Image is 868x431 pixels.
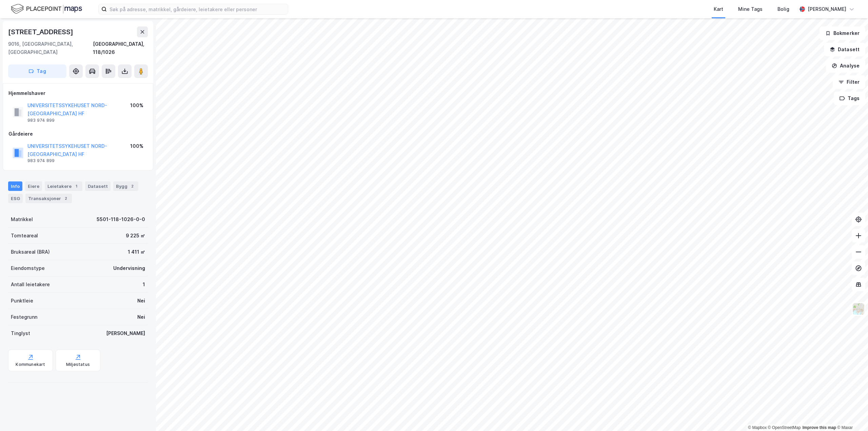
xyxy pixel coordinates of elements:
[8,194,23,203] div: ESG
[8,64,66,78] button: Tag
[130,101,143,110] div: 100%
[834,92,865,105] button: Tags
[11,3,82,15] img: logo.f888ab2527a4732fd821a326f86c7f29.svg
[126,232,145,240] div: 9 225 ㎡
[834,398,868,431] div: Kontrollprogram for chat
[143,280,145,289] div: 1
[714,5,723,13] div: Kart
[738,5,763,13] div: Mine Tags
[11,297,33,305] div: Punktleie
[62,195,69,202] div: 2
[137,297,145,305] div: Nei
[107,4,288,14] input: Søk på adresse, matrikkel, gårdeiere, leietakere eller personer
[113,181,138,191] div: Bygg
[8,130,147,138] div: Gårdeiere
[748,425,767,430] a: Mapbox
[130,142,143,150] div: 100%
[834,398,868,431] iframe: Chat Widget
[11,248,50,256] div: Bruksareal (BRA)
[27,118,55,123] div: 983 974 899
[833,75,865,89] button: Filter
[803,425,836,430] a: Improve this map
[11,215,33,223] div: Matrikkel
[106,329,145,337] div: [PERSON_NAME]
[824,43,865,56] button: Datasett
[768,425,801,430] a: OpenStreetMap
[85,181,111,191] div: Datasett
[852,302,865,315] img: Z
[45,181,82,191] div: Leietakere
[66,362,90,367] div: Miljøstatus
[8,26,75,37] div: [STREET_ADDRESS]
[25,194,72,203] div: Transaksjoner
[27,158,55,163] div: 983 974 899
[11,313,37,321] div: Festegrunn
[8,181,22,191] div: Info
[73,183,80,190] div: 1
[808,5,846,13] div: [PERSON_NAME]
[8,89,147,97] div: Hjemmelshaver
[129,183,136,190] div: 2
[128,248,145,256] div: 1 411 ㎡
[16,362,45,367] div: Kommunekart
[777,5,789,13] div: Bolig
[137,313,145,321] div: Nei
[113,264,145,272] div: Undervisning
[8,40,93,56] div: 9016, [GEOGRAPHIC_DATA], [GEOGRAPHIC_DATA]
[97,215,145,223] div: 5501-118-1026-0-0
[11,280,50,289] div: Antall leietakere
[11,264,45,272] div: Eiendomstype
[11,329,30,337] div: Tinglyst
[826,59,865,73] button: Analyse
[11,232,38,240] div: Tomteareal
[93,40,148,56] div: [GEOGRAPHIC_DATA], 118/1026
[820,26,865,40] button: Bokmerker
[25,181,42,191] div: Eiere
